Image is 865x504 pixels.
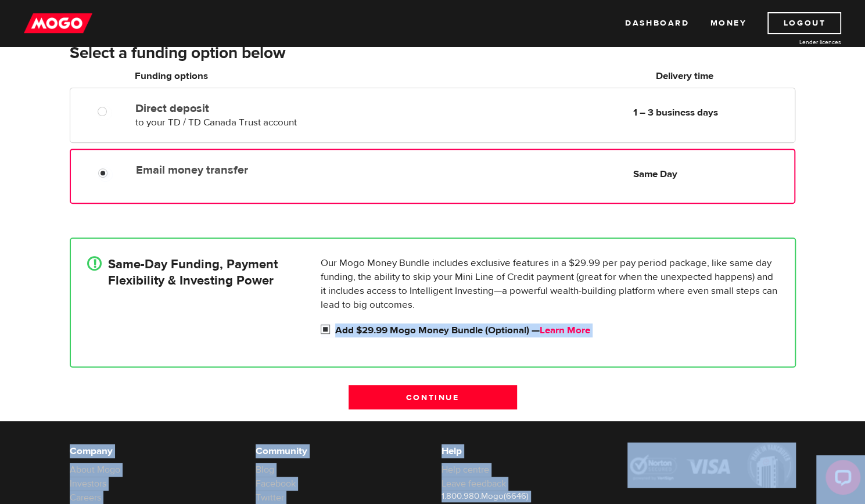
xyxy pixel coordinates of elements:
div: ! [87,256,102,271]
h6: Funding options [135,69,403,83]
img: mogo_logo-11ee424be714fa7cbb0f0f49df9e16ec.png [24,12,92,34]
span: to your TD / TD Canada Trust account [135,116,297,129]
a: About Mogo [70,464,120,476]
a: Blog [256,464,274,476]
a: Help centre [442,464,489,476]
a: Money [710,12,746,34]
h6: Company [70,444,238,458]
h6: Delivery time [579,69,791,83]
h6: Help [442,444,610,458]
a: Careers [70,492,101,503]
label: Add $29.99 Mogo Money Bundle (Optional) — [335,323,778,337]
p: Our Mogo Money Bundle includes exclusive features in a $29.99 per pay period package, like same d... [321,256,778,312]
a: Learn More [540,324,590,337]
a: Investors [70,478,106,489]
b: Same Day [633,168,677,181]
a: Lender licences [754,38,841,46]
h3: Select a funding option below [70,44,796,63]
iframe: LiveChat chat widget [816,455,865,504]
a: Twitter [256,492,284,503]
h4: Same-Day Funding, Payment Flexibility & Investing Power [108,256,278,289]
a: Logout [767,12,841,34]
h6: Community [256,444,424,458]
input: Add $29.99 Mogo Money Bundle (Optional) &mdash; <a id="loan_application_mini_bundle_learn_more" h... [321,323,335,338]
img: legal-icons-92a2ffecb4d32d839781d1b4e4802d7b.png [627,442,796,488]
a: Dashboard [625,12,689,34]
label: Direct deposit [135,102,403,116]
a: Leave feedback [442,478,506,489]
p: 1.800.980.Mogo(6646) [442,491,610,502]
b: 1 – 3 business days [633,106,718,119]
input: Continue [349,385,517,409]
a: Facebook [256,478,296,489]
label: Email money transfer [136,163,403,177]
